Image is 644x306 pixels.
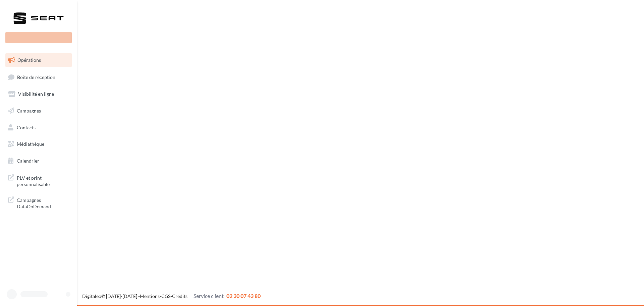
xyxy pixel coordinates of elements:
[4,104,73,118] a: Campagnes
[194,293,224,299] span: Service client
[161,293,170,299] a: CGS
[4,87,73,101] a: Visibilité en ligne
[4,154,73,168] a: Calendrier
[82,293,261,299] span: © [DATE]-[DATE] - - -
[17,124,36,130] span: Contacts
[17,173,69,188] span: PLV et print personnalisable
[5,32,72,43] div: Nouvelle campagne
[226,293,261,299] span: 02 30 07 43 80
[4,137,73,151] a: Médiathèque
[17,108,41,114] span: Campagnes
[4,70,73,84] a: Boîte de réception
[82,293,101,299] a: Digitaleo
[4,53,73,67] a: Opérations
[17,195,69,210] span: Campagnes DataOnDemand
[4,121,73,135] a: Contacts
[17,57,41,63] span: Opérations
[18,91,54,97] span: Visibilité en ligne
[140,293,160,299] a: Mentions
[17,158,39,164] span: Calendrier
[17,74,55,80] span: Boîte de réception
[4,193,73,213] a: Campagnes DataOnDemand
[172,293,187,299] a: Crédits
[17,141,44,147] span: Médiathèque
[4,171,73,190] a: PLV et print personnalisable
